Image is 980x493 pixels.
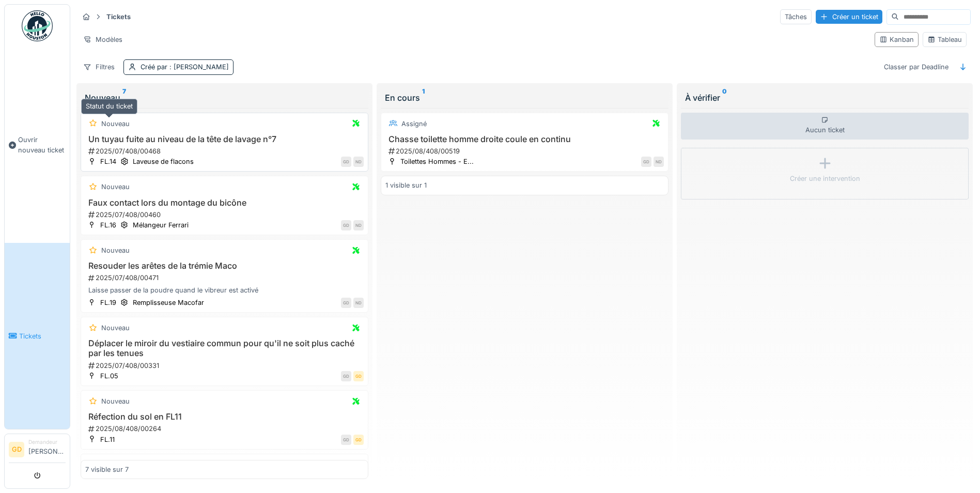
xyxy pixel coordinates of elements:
[422,91,425,104] sup: 1
[341,298,351,308] div: GD
[18,135,66,155] span: Ouvrir nouveau ticket
[100,157,116,166] div: FL.14
[401,119,427,129] div: Assigné
[79,32,127,47] div: Modèles
[87,146,364,156] div: 2025/07/408/00468
[353,371,364,381] div: GD
[81,99,137,114] div: Statut du ticket
[85,285,364,295] div: Laisse passer de la poudre quand le vibreur est activé
[100,298,116,307] div: FL.19
[385,134,664,144] h3: Chasse toilette homme droite coule en continu
[79,59,119,74] div: Filtres
[780,9,812,24] div: Tâches
[101,182,130,192] div: Nouveau
[28,438,66,460] li: [PERSON_NAME]
[28,438,66,446] div: Demandeur
[22,10,53,41] img: Badge_color-CXgf-gQk.svg
[927,35,962,44] div: Tableau
[790,174,860,183] div: Créer une intervention
[87,424,364,434] div: 2025/08/408/00264
[353,220,364,230] div: ND
[133,298,204,307] div: Remplisseuse Macofar
[9,442,24,457] li: GD
[101,323,130,333] div: Nouveau
[141,62,229,72] div: Créé par
[879,35,914,44] div: Kanban
[87,273,364,283] div: 2025/07/408/00471
[85,134,364,144] h3: Un tuyau fuite au niveau de la tête de lavage n°7
[722,91,727,104] sup: 0
[85,338,364,358] h3: Déplacer le miroir du vestiaire commun pour qu'il ne soit plus caché par les tenues
[100,435,115,444] div: FL.11
[654,157,664,167] div: ND
[85,198,364,208] h3: Faux contact lors du montage du bicône
[353,298,364,308] div: ND
[400,157,474,166] div: Toilettes Hommes - E...
[353,157,364,167] div: ND
[341,435,351,445] div: GD
[85,261,364,271] h3: Resouder les arêtes de la trémie Maco
[9,438,66,463] a: GD Demandeur[PERSON_NAME]
[341,371,351,381] div: GD
[85,91,364,104] div: Nouveau
[167,63,229,71] span: : [PERSON_NAME]
[87,361,364,371] div: 2025/07/408/00331
[101,396,130,406] div: Nouveau
[87,210,364,220] div: 2025/07/408/00460
[101,119,130,129] div: Nouveau
[816,10,882,24] div: Créer un ticket
[85,465,129,474] div: 7 visible sur 7
[102,12,135,22] strong: Tickets
[387,146,664,156] div: 2025/08/408/00519
[641,157,651,167] div: GD
[133,157,194,166] div: Laveuse de flacons
[100,220,116,230] div: FL.16
[133,220,189,230] div: Mélangeur Ferrari
[681,113,969,140] div: Aucun ticket
[5,47,70,243] a: Ouvrir nouveau ticket
[19,331,66,341] span: Tickets
[85,412,364,422] h3: Réfection du sol en FL11
[353,435,364,445] div: GD
[5,243,70,429] a: Tickets
[385,91,664,104] div: En cours
[101,245,130,255] div: Nouveau
[341,220,351,230] div: GD
[385,180,427,190] div: 1 visible sur 1
[100,371,118,381] div: FL.05
[685,91,965,104] div: À vérifier
[122,91,126,104] sup: 7
[341,157,351,167] div: GD
[879,59,953,74] div: Classer par Deadline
